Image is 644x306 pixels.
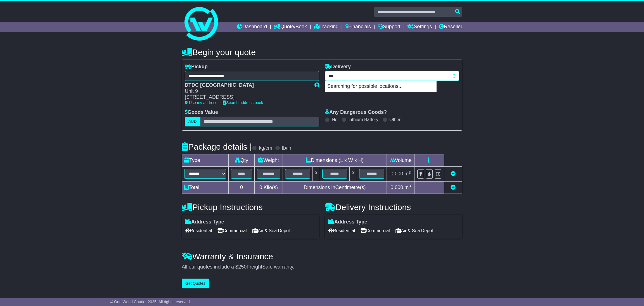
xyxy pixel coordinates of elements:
[390,185,403,190] span: 0.000
[229,154,255,167] td: Qty
[238,264,247,270] span: 250
[185,64,208,70] label: Pickup
[182,264,462,270] div: All our quotes include a $ FreightSafe warranty.
[390,171,403,176] span: 0.000
[439,22,462,32] a: Reseller
[185,109,218,116] label: Goods Value
[185,226,212,235] span: Residential
[409,184,411,188] sup: 3
[409,170,411,175] sup: 3
[259,145,272,151] label: kg/cm
[451,185,456,190] a: Add new item
[259,185,262,190] span: 0
[378,22,400,32] a: Support
[182,203,319,212] h4: Pickup Instructions
[185,219,224,225] label: Address Type
[229,181,255,194] td: 0
[325,81,436,92] p: Searching for possible locations...
[396,226,433,235] span: Air & Sea Depot
[345,22,371,32] a: Financials
[325,109,387,116] label: Any Dangerous Goods?
[404,171,411,176] span: m
[325,203,462,212] h4: Delivery Instructions
[332,117,337,122] label: No
[237,22,267,32] a: Dashboard
[182,181,229,194] td: Total
[182,154,229,167] td: Type
[282,145,291,151] label: lb/in
[185,94,309,100] div: [STREET_ADDRESS]
[110,300,191,304] span: © One World Courier 2025. All rights reserved.
[407,22,432,32] a: Settings
[182,252,462,261] h4: Warranty & Insurance
[283,154,387,167] td: Dimensions (L x W x H)
[404,185,411,190] span: m
[387,154,415,167] td: Volume
[185,88,309,95] div: Unit 9
[217,226,247,235] span: Commercial
[182,279,209,288] button: Get Quotes
[185,82,309,88] div: DTDC [GEOGRAPHIC_DATA]
[389,117,401,122] label: Other
[451,171,456,176] a: Remove this item
[255,154,283,167] td: Weight
[182,142,252,151] h4: Package details |
[252,226,290,235] span: Air & Sea Depot
[328,219,367,225] label: Address Type
[349,117,378,122] label: Lithium Battery
[185,100,217,105] a: Use my address
[283,181,387,194] td: Dimensions in Centimetre(s)
[314,22,338,32] a: Tracking
[255,181,283,194] td: Kilo(s)
[328,226,355,235] span: Residential
[182,48,462,57] h4: Begin your quote
[325,64,351,70] label: Delivery
[274,22,307,32] a: Quote/Book
[223,100,263,105] a: Search address book
[361,226,390,235] span: Commercial
[312,167,320,181] td: x
[185,117,200,126] label: AUD
[325,71,459,81] typeahead: Please provide city
[350,167,357,181] td: x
